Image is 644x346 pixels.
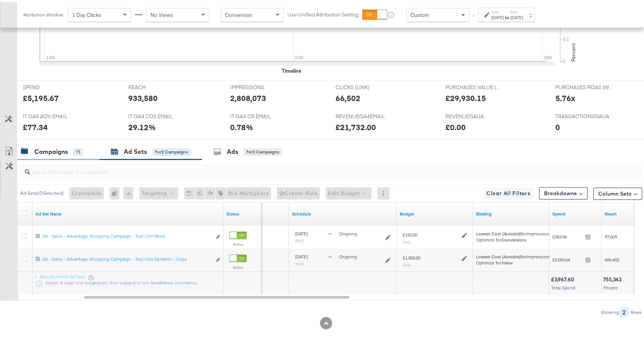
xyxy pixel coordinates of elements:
button: Clear All Filters [483,185,533,197]
span: Total Spend [551,283,575,289]
text: Percent [570,41,577,60]
em: Value [501,258,513,264]
button: Breakdowns [539,185,588,197]
div: £29,930.15 [445,91,486,102]
label: Active [229,240,247,245]
span: ongoing [339,229,357,235]
div: £1,350.00 [403,253,420,259]
span: IT GA4 AOV EMAIL [23,111,80,118]
span: REVENUEGA4EMAIL [336,111,393,118]
a: The total amount spent to date. [552,209,599,215]
button: Column Sets [593,186,642,198]
div: 2,808,073 [230,91,266,102]
em: Conversions [501,235,526,241]
div: Optimize for [476,235,552,241]
span: Clear All Filters [486,187,530,196]
label: Start: [491,8,504,13]
div: Showing: [600,308,620,313]
strong: to [504,13,510,18]
div: Rows [630,308,642,313]
span: £3,583.64 [552,255,582,261]
label: Use Unified Attribution Setting: [287,9,359,16]
div: Ad Sets [124,145,147,154]
a: The number of people your ad was served to. [605,209,637,215]
div: Ad Sets ( 0 Selected) [20,188,64,195]
span: IMPRESSIONS [230,82,287,89]
span: CLICKS (LINK) [336,82,393,89]
div: [DATE] [510,13,523,19]
div: £5,195.67 [23,91,59,102]
span: 1 Day Clicks [72,10,101,16]
sub: 09:52 [295,237,303,241]
div: for 2 Campaigns [244,147,282,153]
a: SA - Sales - Advantage Shopping Campaign - Test Cell Reels [42,231,211,239]
div: £3,967.60 [551,274,576,281]
span: IT GA4 CR EMAIL [230,111,287,118]
span: TRANSACTIONSGAUA [555,111,612,118]
label: End: [510,8,523,13]
sub: Daily [403,261,411,265]
em: Lowest Cost (Autobid) [476,252,521,258]
div: 933,580 [128,91,158,102]
div: 755,342 [603,274,624,281]
div: Timeline [282,65,301,73]
span: PURCHASES ROAS (WEBSITE EVENTS) [555,82,612,89]
span: [DATE] [295,252,308,258]
span: [DATE] [295,229,308,235]
div: for 2 Campaigns [153,147,190,153]
div: Attribution Window: [23,10,64,16]
div: SA - Sales - Advantage Shopping Campaign - Test Cell Reels [42,231,211,237]
div: Campaigns [34,145,68,154]
span: REVENUEGAUA [445,111,503,118]
span: 97,609 [605,232,617,238]
span: Conversion [225,10,252,16]
div: Optimize for [476,258,552,264]
div: £77.34 [23,120,48,131]
a: Shows the current budget of Ad Set. [400,209,470,215]
em: Lowest Cost (Autobid) [476,229,521,235]
div: 0 [555,120,560,131]
div: SA - Sales - Advantage Shopping Campaign - Test Cell Dynamic – Copy [42,254,211,260]
span: SPEND [23,82,80,89]
span: £383.96 [552,232,582,238]
sub: Daily [403,238,411,242]
label: Active [229,263,247,268]
span: ↑ [470,13,477,16]
span: IT GA4 COS EMAIL [128,111,186,118]
span: for Impressions [476,229,552,235]
a: Shows the current state of your Ad Set. [226,209,258,215]
div: [DATE] [491,13,504,19]
a: Your Ad Set name. [36,209,220,215]
div: 29.12% [128,120,156,131]
span: People [604,283,618,289]
input: Search Ad Set Name, ID or Objective [30,159,586,174]
a: Shows when your Ad Set is scheduled to deliver. [292,209,394,215]
a: SA - Sales - Advantage Shopping Campaign - Test Cell Dynamic – Copy [42,254,211,262]
div: 2 [620,305,628,315]
div: Ads [227,145,238,154]
sub: 16:33 [295,259,303,264]
span: No Views [150,10,173,16]
span: 686,402 [605,255,619,261]
span: Custom [410,10,429,16]
div: 66,502 [336,91,360,102]
a: Shows your bid and optimisation settings for this Ad Set. [476,209,546,215]
div: 71 [74,147,83,153]
span: PURCHASES VALUE (WEBSITE EVENTS) [445,82,503,89]
div: £21,732.00 [336,120,376,131]
span: REACH [128,82,186,89]
div: £0.00 [445,120,466,131]
div: 0 [110,185,123,197]
div: £150.00 [403,230,417,236]
div: 5.76x [555,91,575,102]
div: 0.78% [230,120,253,131]
span: for Impressions [476,252,552,258]
span: ongoing [339,252,357,258]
